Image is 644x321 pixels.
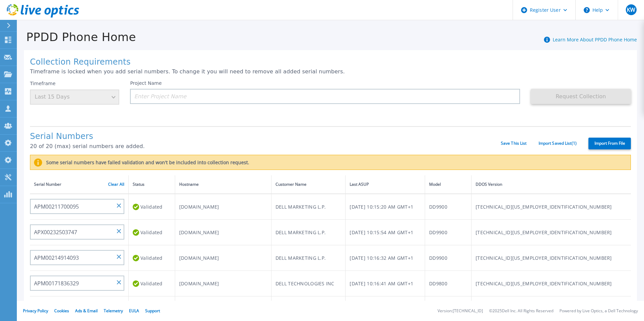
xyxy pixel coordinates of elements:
td: [DOMAIN_NAME] [175,194,271,220]
a: EULA [129,308,139,314]
a: Ads & Email [75,308,98,314]
td: [DATE] 10:15:54 AM GMT+1 [346,220,425,245]
th: Hostname [175,175,271,194]
a: Privacy Policy [23,308,48,314]
td: [TECHNICAL_ID][US_EMPLOYER_IDENTIFICATION_NUMBER] [471,245,631,271]
a: Import Saved List ( 1 ) [539,141,577,146]
td: [TECHNICAL_ID][US_EMPLOYER_IDENTIFICATION_NUMBER] [471,271,631,296]
th: Last ASUP [346,175,425,194]
label: Some serial numbers have failed validation and won't be included into collection request. [42,160,249,165]
a: Telemetry [104,308,123,314]
td: [DOMAIN_NAME] [175,245,271,271]
button: Request Collection [531,89,631,104]
a: Support [145,308,160,314]
h1: Collection Requirements [30,58,631,67]
th: Status [129,175,175,194]
td: DD9800 [425,271,472,296]
h1: Serial Numbers [30,132,501,141]
input: Enter Serial Number [30,276,124,291]
div: Serial Number [34,181,124,188]
input: Enter Serial Number [30,199,124,214]
a: Cookies [54,308,69,314]
td: [DOMAIN_NAME] [175,220,271,245]
th: DDOS Version [471,175,631,194]
label: Project Name [130,81,162,85]
a: Clear All [108,182,124,187]
div: Validated [133,277,171,290]
p: Timeframe is locked when you add serial numbers. To change it you will need to remove all added s... [30,69,631,75]
td: DELL MARKETING L.P. [271,194,345,220]
p: 20 of 20 (max) serial numbers are added. [30,143,501,149]
td: [TECHNICAL_ID][US_EMPLOYER_IDENTIFICATION_NUMBER] [471,220,631,245]
td: DELL TECHNOLOGIES INC [271,271,345,296]
td: [DATE] 10:15:20 AM GMT+1 [346,194,425,220]
a: Learn More About PPDD Phone Home [553,36,637,43]
td: [DATE] 10:16:32 AM GMT+1 [346,245,425,271]
td: DELL MARKETING L.P. [271,245,345,271]
td: DD9900 [425,245,472,271]
input: Enter Project Name [130,89,520,104]
label: Import From File [588,138,631,149]
th: Customer Name [271,175,345,194]
li: Powered by Live Optics, a Dell Technology [559,309,638,313]
td: [TECHNICAL_ID][US_EMPLOYER_IDENTIFICATION_NUMBER] [471,194,631,220]
div: Validated [133,252,171,264]
td: [DATE] 10:16:41 AM GMT+1 [346,271,425,296]
td: DD9900 [425,220,472,245]
li: Version: [TECHNICAL_ID] [438,309,483,313]
td: DELL MARKETING L.P. [271,220,345,245]
label: Timeframe [30,81,56,86]
h1: PPDD Phone Home [17,31,136,44]
input: Enter Serial Number [30,224,124,240]
a: Save This List [501,141,527,146]
li: © 2025 Dell Inc. All Rights Reserved [489,309,553,313]
div: Validated [133,201,171,213]
td: [DOMAIN_NAME] [175,271,271,296]
th: Model [425,175,472,194]
input: Enter Serial Number [30,250,124,265]
td: DD9900 [425,194,472,220]
div: Validated [133,226,171,239]
span: KW [627,7,635,12]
